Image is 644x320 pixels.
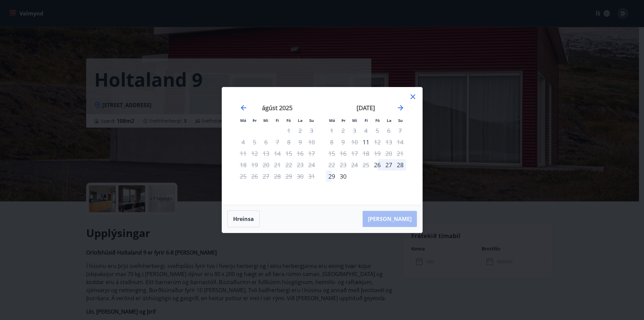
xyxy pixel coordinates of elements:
[375,118,380,123] small: Fö
[352,118,357,123] small: Mi
[283,148,294,159] td: Not available. föstudagur, 15. ágúst 2025
[398,118,403,123] small: Su
[260,136,272,148] td: Not available. miðvikudagur, 6. ágúst 2025
[396,104,405,112] div: Move forward to switch to the next month.
[249,136,260,148] td: Not available. þriðjudagur, 5. ágúst 2025
[337,159,349,171] td: Not available. þriðjudagur, 23. september 2025
[262,104,292,112] strong: ágúst 2025
[372,136,383,148] td: Not available. föstudagur, 12. september 2025
[349,148,360,159] td: Not available. miðvikudagur, 17. september 2025
[272,171,283,182] td: Not available. fimmtudagur, 28. ágúst 2025
[326,148,337,159] td: Not available. mánudagur, 15. september 2025
[283,159,294,171] td: Not available. föstudagur, 22. ágúst 2025
[294,148,306,159] td: Not available. laugardagur, 16. ágúst 2025
[326,171,337,182] div: 29
[326,125,337,136] td: Not available. mánudagur, 1. september 2025
[272,136,283,148] td: Not available. fimmtudagur, 7. ágúst 2025
[329,118,335,123] small: Má
[237,171,249,182] td: Not available. mánudagur, 25. ágúst 2025
[337,125,349,136] td: Not available. þriðjudagur, 2. september 2025
[360,148,372,159] td: Not available. fimmtudagur, 18. september 2025
[372,159,383,171] div: Aðeins innritun í boði
[383,148,394,159] td: Not available. laugardagur, 20. september 2025
[326,136,337,148] td: Not available. mánudagur, 8. september 2025
[306,159,317,171] td: Not available. sunnudagur, 24. ágúst 2025
[337,148,349,159] td: Not available. þriðjudagur, 16. september 2025
[306,148,317,159] td: Not available. sunnudagur, 17. ágúst 2025
[357,104,375,112] strong: [DATE]
[306,125,317,136] td: Not available. sunnudagur, 3. ágúst 2025
[394,148,406,159] td: Not available. sunnudagur, 21. september 2025
[249,171,260,182] td: Not available. þriðjudagur, 26. ágúst 2025
[349,136,360,148] td: Not available. miðvikudagur, 10. september 2025
[227,211,260,227] button: Hreinsa
[365,118,368,123] small: Fi
[383,159,394,171] div: 27
[337,171,349,182] td: Choose þriðjudagur, 30. september 2025 as your check-in date. It’s available.
[337,136,349,148] td: Not available. þriðjudagur, 9. september 2025
[253,118,257,123] small: Þr
[349,159,360,171] td: Not available. miðvikudagur, 24. september 2025
[372,136,383,148] div: Aðeins útritun í boði
[383,159,394,171] td: Choose laugardagur, 27. september 2025 as your check-in date. It’s available.
[360,159,372,171] td: Not available. fimmtudagur, 25. september 2025
[294,159,306,171] td: Not available. laugardagur, 23. ágúst 2025
[306,171,317,182] td: Not available. sunnudagur, 31. ágúst 2025
[249,159,260,171] td: Not available. þriðjudagur, 19. ágúst 2025
[394,136,406,148] td: Not available. sunnudagur, 14. september 2025
[372,125,383,136] td: Not available. föstudagur, 5. september 2025
[387,118,391,123] small: La
[394,159,406,171] div: 28
[360,125,372,136] td: Not available. fimmtudagur, 4. september 2025
[360,136,372,148] td: Choose fimmtudagur, 11. september 2025 as your check-in date. It’s available.
[276,118,279,123] small: Fi
[272,148,283,159] td: Not available. fimmtudagur, 14. ágúst 2025
[283,136,294,148] td: Not available. föstudagur, 8. ágúst 2025
[394,125,406,136] td: Not available. sunnudagur, 7. september 2025
[237,159,249,171] td: Not available. mánudagur, 18. ágúst 2025
[294,136,306,148] td: Not available. laugardagur, 9. ágúst 2025
[260,148,272,159] td: Not available. miðvikudagur, 13. ágúst 2025
[263,118,268,123] small: Mi
[372,148,383,159] td: Not available. föstudagur, 19. september 2025
[337,171,349,182] div: 30
[309,118,314,123] small: Su
[383,136,394,148] td: Not available. laugardagur, 13. september 2025
[394,159,406,171] td: Choose sunnudagur, 28. september 2025 as your check-in date. It’s available.
[230,95,414,197] div: Calendar
[237,148,249,159] td: Not available. mánudagur, 11. ágúst 2025
[341,118,345,123] small: Þr
[294,171,306,182] td: Not available. laugardagur, 30. ágúst 2025
[237,136,249,148] td: Not available. mánudagur, 4. ágúst 2025
[306,136,317,148] td: Not available. sunnudagur, 10. ágúst 2025
[360,136,372,148] div: Aðeins innritun í boði
[260,171,272,182] td: Not available. miðvikudagur, 27. ágúst 2025
[286,118,291,123] small: Fö
[260,159,272,171] td: Not available. miðvikudagur, 20. ágúst 2025
[240,118,246,123] small: Má
[326,159,337,171] td: Not available. mánudagur, 22. september 2025
[283,125,294,136] td: Not available. föstudagur, 1. ágúst 2025
[372,159,383,171] td: Choose föstudagur, 26. september 2025 as your check-in date. It’s available.
[326,171,337,182] td: Choose mánudagur, 29. september 2025 as your check-in date. It’s available.
[239,104,248,112] div: Move backward to switch to the previous month.
[272,159,283,171] td: Not available. fimmtudagur, 21. ágúst 2025
[294,125,306,136] td: Not available. laugardagur, 2. ágúst 2025
[298,118,303,123] small: La
[383,125,394,136] td: Not available. laugardagur, 6. september 2025
[349,125,360,136] td: Not available. miðvikudagur, 3. september 2025
[283,171,294,182] td: Not available. föstudagur, 29. ágúst 2025
[249,148,260,159] td: Not available. þriðjudagur, 12. ágúst 2025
